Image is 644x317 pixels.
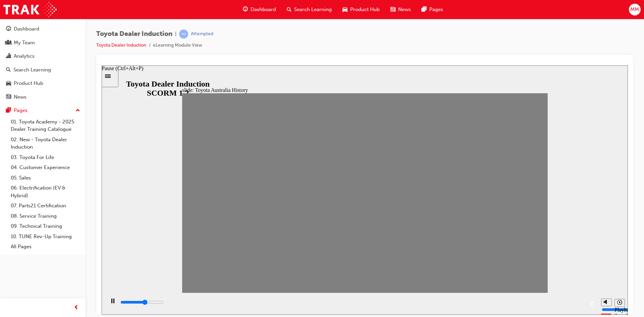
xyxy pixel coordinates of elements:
span: prev-icon [74,304,79,312]
a: All Pages [8,242,83,252]
button: MM [629,4,641,15]
span: Product Hub [350,6,380,13]
a: Analytics [3,50,83,62]
a: 03. Toyota For Life [8,152,83,163]
div: Search Learning [13,66,51,74]
a: 07. Parts21 Certification [8,201,83,211]
button: Pages [3,104,83,117]
a: 08. Service Training [8,211,83,221]
span: learningRecordVerb_ATTEMPT-icon [179,30,188,39]
div: playback controls [3,227,496,249]
a: 02. New - Toyota Dealer Induction [8,135,83,152]
a: 09. Technical Training [8,221,83,231]
span: pages-icon [422,5,427,14]
a: News [3,91,83,103]
div: News [14,93,26,101]
button: Pause (Ctrl+Alt+P) [3,233,15,244]
div: Playback Speed [513,242,523,254]
div: My Team [14,39,35,47]
div: Attempted [191,31,213,37]
img: Trak [3,2,57,17]
span: MM [630,6,639,13]
span: chart-icon [6,53,11,59]
a: 10. TUNE Rev-Up Training [8,231,83,242]
span: news-icon [390,5,395,14]
span: News [398,6,411,13]
span: Search Learning [294,6,332,13]
input: slide progress [19,234,62,240]
span: Dashboard [251,6,276,13]
span: car-icon [342,5,347,14]
input: volume [500,242,543,247]
a: 04. Customer Experience [8,162,83,173]
div: misc controls [496,227,523,249]
span: | [175,30,176,38]
button: Mute (Ctrl+Alt+M) [499,233,510,241]
span: guage-icon [243,5,248,14]
span: people-icon [6,40,11,46]
div: Dashboard [14,25,39,33]
a: search-iconSearch Learning [281,3,337,16]
a: 06. Electrification (EV & Hybrid) [8,183,83,201]
span: search-icon [287,5,291,14]
span: car-icon [6,81,11,87]
a: guage-iconDashboard [237,3,281,16]
span: guage-icon [6,26,11,32]
div: Product Hub [14,80,43,87]
div: Pages [14,107,28,114]
li: eLearning Module View [153,42,202,49]
button: DashboardMy TeamAnalyticsSearch LearningProduct HubNews [3,21,83,104]
a: pages-iconPages [416,3,448,16]
a: 05. Sales [8,173,83,183]
a: car-iconProduct Hub [337,3,385,16]
span: Pages [429,6,443,13]
a: Search Learning [3,64,83,76]
a: Toyota Dealer Induction [96,42,146,48]
span: pages-icon [6,108,11,114]
a: news-iconNews [385,3,416,16]
span: search-icon [6,67,11,73]
a: 01. Toyota Academy - 2025 Dealer Training Catalogue [8,117,83,135]
a: My Team [3,37,83,49]
span: up-icon [75,106,80,115]
div: Analytics [14,52,35,60]
span: Toyota Dealer Induction [96,30,172,38]
button: Playback speed [513,233,523,242]
button: Replay (Ctrl+Alt+R) [486,233,496,244]
a: Product Hub [3,77,83,90]
a: Dashboard [3,23,83,35]
span: news-icon [6,94,11,100]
